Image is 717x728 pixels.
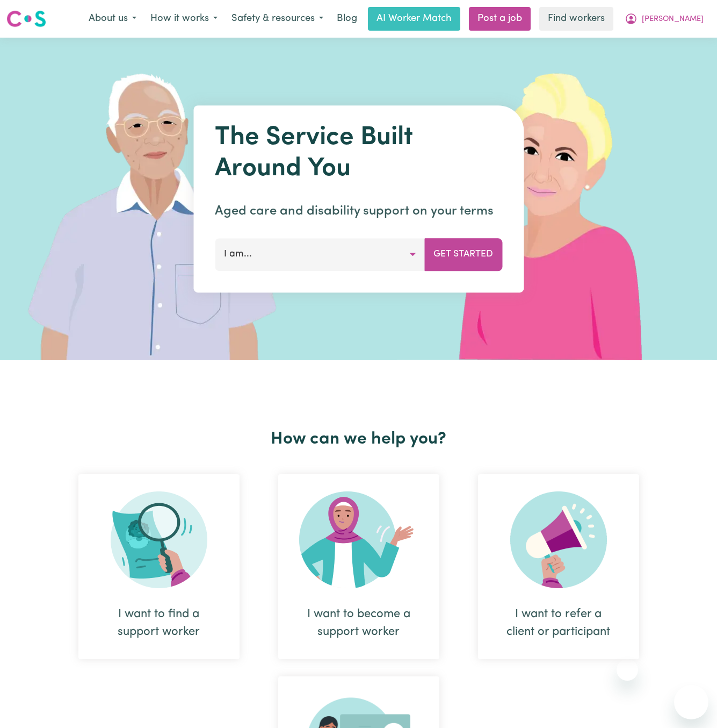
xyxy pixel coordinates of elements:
span: [PERSON_NAME] [642,13,704,25]
img: Careseekers logo [6,9,46,28]
a: Find workers [539,7,613,31]
img: Search [111,491,207,588]
button: Get Started [424,238,502,270]
button: My Account [618,8,711,30]
a: Post a job [469,7,531,31]
button: About us [82,8,143,30]
div: I want to refer a client or participant [478,474,639,659]
button: How it works [143,8,224,30]
h2: How can we help you? [59,429,658,449]
iframe: Close message [617,659,638,681]
p: Aged care and disability support on your terms [215,202,502,221]
a: Blog [330,7,364,31]
div: I want to become a support worker [304,605,414,641]
img: Refer [510,491,607,588]
div: I want to refer a client or participant [504,605,613,641]
div: I want to find a support worker [78,474,240,659]
img: Become Worker [299,491,418,588]
button: I am... [215,238,425,270]
a: Careseekers logo [6,6,46,31]
div: I want to find a support worker [104,605,214,641]
button: Safety & resources [224,8,330,30]
h1: The Service Built Around You [215,123,502,184]
div: I want to become a support worker [278,474,439,659]
a: AI Worker Match [368,7,460,31]
iframe: Button to launch messaging window [674,685,708,719]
